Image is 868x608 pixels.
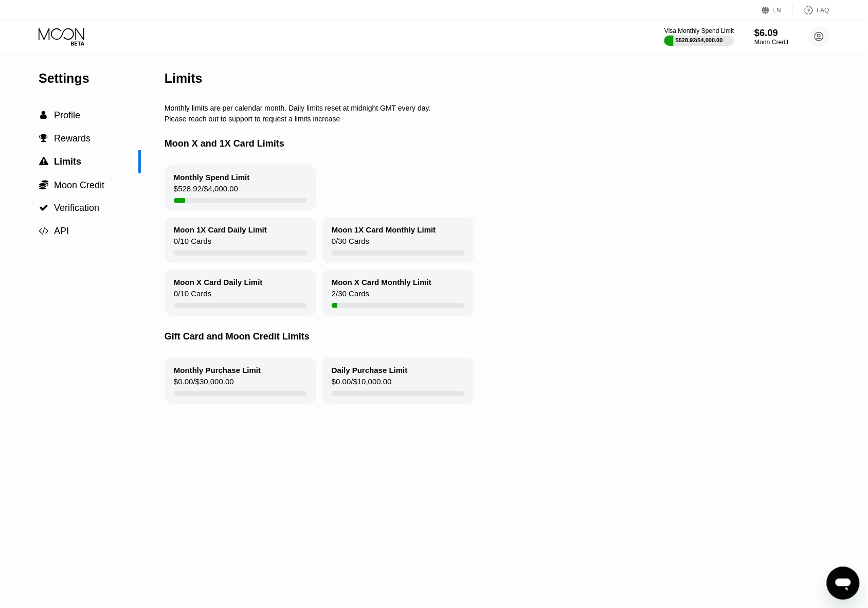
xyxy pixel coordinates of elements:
div: Monthly Purchase Limit [174,366,261,374]
div: Moon X Card Monthly Limit [332,278,431,287]
span: Verification [54,203,99,213]
span: API [54,226,69,236]
span: Profile [54,110,80,120]
span:  [39,203,48,212]
div: FAQ [817,7,829,14]
div: Moon Credit [754,39,789,46]
span: Limits [54,156,81,167]
div:  [39,134,49,143]
div: $0.00 / $10,000.00 [332,377,392,391]
span: Rewards [54,133,91,144]
div: Please reach out to support to request a limits increase [165,115,859,123]
div: Moon 1X Card Daily Limit [174,225,267,234]
div: Monthly Spend Limit [174,173,250,182]
div: Monthly limits are per calendar month. Daily limits reset at midnight GMT every day. [165,104,859,112]
div: Moon X Card Daily Limit [174,278,263,287]
span:  [41,111,47,120]
div:  [39,111,49,120]
div: $528.92 / $4,000.00 [676,37,723,43]
span:  [39,157,48,166]
div: 0 / 10 Cards [174,289,211,303]
div: $6.09 [754,27,789,38]
div: Daily Purchase Limit [332,366,408,374]
div: Moon X and 1X Card Limits [165,123,859,165]
div: 0 / 10 Cards [174,237,211,251]
div: $6.09Moon Credit [754,27,789,46]
div: Gift Card and Moon Credit Limits [165,316,859,357]
div: FAQ [793,5,829,15]
iframe: Button to launch messaging window [827,567,860,600]
div: Limits [165,71,203,86]
div: $528.92 / $4,000.00 [174,184,238,198]
div: $0.00 / $30,000.00 [174,377,234,391]
div: 2 / 30 Cards [332,289,369,303]
span:  [39,226,49,236]
div: EN [762,5,793,15]
div: EN [773,7,782,14]
span: Moon Credit [54,180,104,190]
div: Visa Monthly Spend Limit [664,27,734,34]
span:  [39,180,48,190]
div: Visa Monthly Spend Limit$528.92/$4,000.00 [664,27,734,46]
div: Settings [39,71,141,86]
div: 0 / 30 Cards [332,237,369,251]
div: Moon 1X Card Monthly Limit [332,225,436,234]
span:  [40,134,48,143]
